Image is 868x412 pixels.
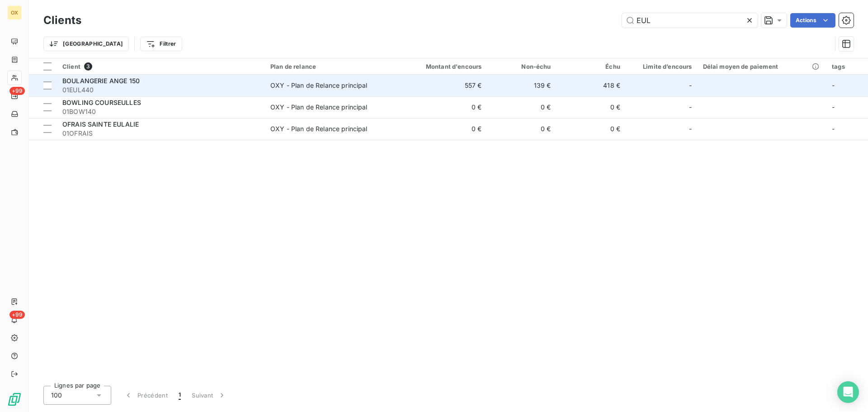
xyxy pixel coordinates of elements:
div: OXY - Plan de Relance principal [270,124,368,133]
td: 0 € [394,96,487,118]
span: 01OFRAIS [62,129,259,138]
button: 1 [173,386,186,405]
td: 0 € [487,96,556,118]
span: OFRAIS SAINTE EULALIE [62,120,139,128]
button: Suivant [186,386,232,405]
td: 139 € [487,75,556,96]
span: BOULANGERIE ANGE 150 [62,77,140,85]
div: Échu [562,63,620,70]
div: Limite d’encours [631,63,692,70]
span: - [689,124,692,133]
button: [GEOGRAPHIC_DATA] [43,37,129,51]
span: Client [62,63,80,70]
span: 1 [179,391,181,400]
span: 01BOW140 [62,107,259,116]
button: Précédent [118,386,173,405]
div: Délai moyen de paiement [703,63,821,70]
span: +99 [9,311,25,319]
button: Actions [790,13,835,28]
h3: Clients [43,12,81,28]
td: 0 € [557,96,626,118]
span: 01EUL440 [62,85,259,95]
span: - [832,125,835,133]
div: OXY - Plan de Relance principal [270,81,368,90]
span: - [689,81,692,90]
div: OX [7,5,22,20]
span: BOWLING COURSEULLES [62,99,141,106]
td: 0 € [557,118,626,140]
input: Rechercher [622,13,758,28]
img: Logo LeanPay [7,392,22,407]
div: tags [832,63,863,70]
td: 0 € [487,118,556,140]
div: Non-échu [492,63,551,70]
div: Open Intercom Messenger [837,381,859,403]
span: - [689,103,692,112]
span: +99 [9,87,25,95]
span: 3 [84,62,92,71]
div: OXY - Plan de Relance principal [270,103,368,112]
span: - [832,81,835,89]
div: Montant d'encours [400,63,482,70]
div: Plan de relance [270,63,389,70]
button: Filtrer [140,37,182,51]
td: 0 € [394,118,487,140]
span: - [832,103,835,111]
td: 557 € [394,75,487,96]
span: 100 [51,391,62,400]
td: 418 € [557,75,626,96]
